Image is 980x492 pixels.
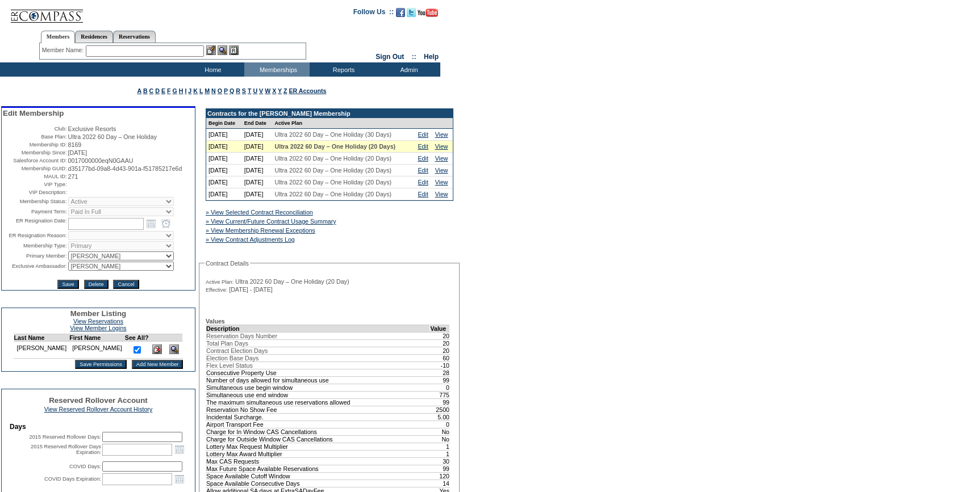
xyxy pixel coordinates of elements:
[3,197,67,206] td: Membership Status:
[206,218,336,225] a: » View Current/Future Contract Usage Summary
[242,129,273,141] td: [DATE]
[206,384,430,391] td: Simultaneous use begin window
[248,87,252,94] a: T
[68,157,134,164] span: 0017000000eqN0GAAU
[188,87,191,94] a: J
[41,31,76,43] a: Members
[430,450,450,457] td: 1
[275,179,392,186] span: Ultra 2022 60 Day – One Holiday (20 Days)
[430,465,450,472] td: 99
[70,325,126,331] a: View Member Logins
[3,217,67,230] td: ER Resignation Date:
[430,457,450,465] td: 30
[430,480,450,487] td: 14
[242,87,246,94] a: S
[3,207,67,216] td: Payment Term:
[430,413,450,420] td: 5.00
[31,444,101,455] label: 2015 Reserved Rollover Days Expiration:
[70,309,127,318] span: Member Listing
[10,423,187,431] td: Days
[57,280,78,289] input: Save
[206,362,253,369] span: Flex Level Status
[412,53,416,61] span: ::
[435,167,448,174] a: View
[206,209,313,216] a: » View Selected Contract Reconciliation
[206,428,430,435] td: Charge for In Window CAS Cancellations
[193,87,198,94] a: K
[272,87,276,94] a: X
[418,191,428,197] a: Edit
[430,435,450,443] td: No
[155,87,160,94] a: D
[275,131,392,138] span: Ultra 2022 60 Day – One Holiday (30 Days)
[113,280,139,289] input: Cancel
[229,286,273,293] span: [DATE] - [DATE]
[3,231,67,240] td: ER Resignation Reason:
[430,420,450,428] td: 0
[206,287,227,293] span: Effective:
[206,391,430,398] td: Simultaneous use end window
[396,8,405,17] img: Become our fan on Facebook
[242,153,273,165] td: [DATE]
[206,227,315,234] a: » View Membership Renewal Exceptions
[206,472,430,480] td: Space Available Cutoff Window
[3,165,67,172] td: Membership GUID:
[68,165,182,172] span: d35177bd-09a8-4d43-901a-f51785217e6d
[375,62,440,77] td: Admin
[199,87,203,94] a: L
[206,188,242,200] td: [DATE]
[206,406,430,413] td: Reservation No Show Fee
[218,45,227,55] img: View
[407,8,416,17] img: Follow us on Twitter
[242,118,273,129] td: End Date
[125,334,149,342] td: See All?
[430,391,450,398] td: 775
[242,141,273,153] td: [DATE]
[275,191,392,197] span: Ultra 2022 60 Day – One Holiday (20 Days)
[229,45,239,55] img: Reservations
[152,344,162,354] img: Delete
[172,87,177,94] a: G
[275,167,392,174] span: Ultra 2022 60 Day – One Holiday (20 Days)
[275,155,392,162] span: Ultra 2022 60 Day – One Holiday (20 Days)
[206,141,242,153] td: [DATE]
[75,31,113,43] a: Residences
[376,53,404,61] a: Sign Out
[68,125,116,132] span: Exclusive Resorts
[206,325,430,332] td: Description
[236,87,240,94] a: R
[430,325,450,332] td: Value
[69,334,125,342] td: First Name
[396,11,405,18] a: Become our fan on Facebook
[3,189,67,196] td: VIP Description:
[430,347,450,354] td: 20
[430,406,450,413] td: 2500
[69,342,125,359] td: [PERSON_NAME]
[206,420,430,428] td: Airport Transport Fee
[435,191,448,197] a: View
[3,109,64,117] span: Edit Membership
[430,384,450,391] td: 0
[3,149,67,156] td: Membership Since:
[206,457,430,465] td: Max CAS Requests
[206,465,430,472] td: Max Future Space Available Reservations
[430,398,450,406] td: 99
[430,332,450,339] td: 20
[145,217,157,230] a: Open the calendar popup.
[3,133,67,140] td: Base Plan:
[242,188,273,200] td: [DATE]
[68,149,87,156] span: [DATE]
[353,7,394,20] td: Follow Us ::
[179,87,184,94] a: H
[206,45,216,55] img: b_edit.gif
[179,62,244,77] td: Home
[435,179,448,186] a: View
[69,464,101,469] label: COVID Days:
[235,278,349,285] span: Ultra 2022 60 Day – One Holiday (20 Day)
[206,279,233,285] span: Active Plan:
[206,347,268,354] span: Contract Election Days
[430,443,450,450] td: 1
[206,318,225,325] b: Values
[435,143,448,150] a: View
[418,179,428,186] a: Edit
